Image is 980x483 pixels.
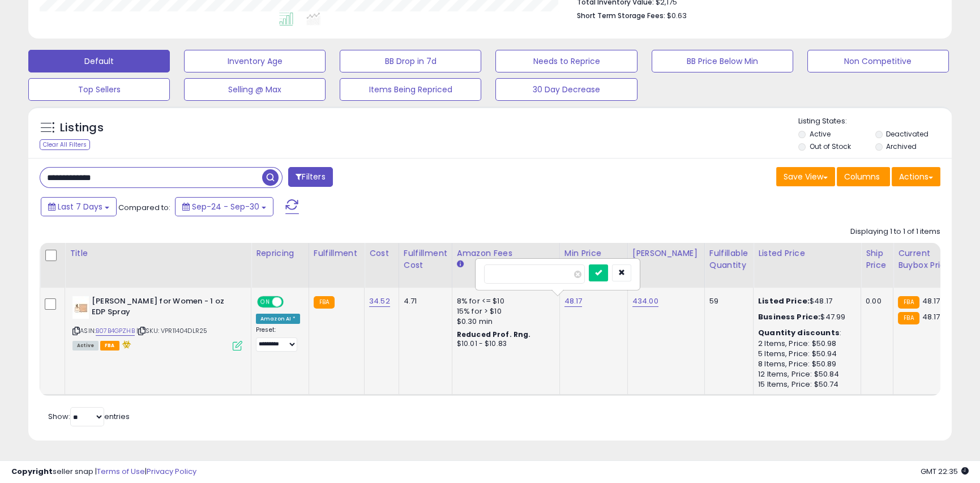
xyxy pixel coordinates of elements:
[921,466,969,477] span: 2025-10-8 22:35 GMT
[866,296,884,306] div: 0.00
[175,197,273,216] button: Sep-24 - Sep-30
[850,226,940,237] div: Displaying 1 to 1 of 1 items
[41,197,117,216] button: Last 7 Days
[282,297,300,307] span: OFF
[922,296,940,306] span: 48.17
[97,466,145,477] a: Terms of Use
[758,296,810,306] b: Listed Price:
[100,341,119,351] span: FBA
[457,247,555,259] div: Amazon Fees
[758,247,856,259] div: Listed Price
[70,247,246,259] div: Title
[758,296,852,306] div: $48.17
[184,50,326,72] button: Inventory Age
[758,328,852,338] div: :
[369,296,390,307] a: 34.52
[288,167,332,187] button: Filters
[495,78,637,101] button: 30 Day Decrease
[118,202,170,213] span: Compared to:
[758,379,852,390] div: 15 Items, Price: $50.74
[632,247,700,259] div: [PERSON_NAME]
[898,296,919,309] small: FBA
[837,167,890,186] button: Columns
[798,116,952,127] p: Listing States:
[844,171,880,182] span: Columns
[758,327,840,338] b: Quantity discounts
[457,339,551,349] div: $10.01 - $10.83
[184,78,326,101] button: Selling @ Max
[457,259,464,270] small: Amazon Fees.
[495,50,637,72] button: Needs to Reprice
[92,296,229,320] b: [PERSON_NAME] for Women - 1 oz EDP Spray
[758,359,852,369] div: 8 Items, Price: $50.89
[886,142,917,151] label: Archived
[28,50,170,72] button: Default
[457,317,551,327] div: $0.30 min
[60,120,104,136] h5: Listings
[758,339,852,349] div: 2 Items, Price: $50.98
[866,247,888,271] div: Ship Price
[809,129,830,139] label: Active
[807,50,949,72] button: Non Competitive
[632,296,658,307] a: 434.00
[886,129,928,139] label: Deactivated
[369,247,394,259] div: Cost
[709,296,744,306] div: 59
[758,369,852,379] div: 12 Items, Price: $50.84
[72,341,99,351] span: All listings currently available for purchase on Amazon
[11,467,196,477] div: seller snap | |
[457,296,551,306] div: 8% for <= $10
[96,326,135,336] a: B07B4GPZHB
[922,311,940,322] span: 48.17
[58,201,102,212] span: Last 7 Days
[72,296,242,349] div: ASIN:
[898,312,919,324] small: FBA
[809,142,850,151] label: Out of Stock
[652,50,793,72] button: BB Price Below Min
[48,411,130,422] span: Show: entries
[256,326,300,352] div: Preset:
[340,50,481,72] button: BB Drop in 7d
[776,167,835,186] button: Save View
[577,11,665,20] b: Short Term Storage Fees:
[667,10,687,21] span: $0.63
[404,247,447,271] div: Fulfillment Cost
[11,466,53,477] strong: Copyright
[340,78,481,101] button: Items Being Repriced
[404,296,443,306] div: 4.71
[457,306,551,317] div: 15% for > $10
[28,78,170,101] button: Top Sellers
[119,340,131,348] i: hazardous material
[892,167,940,186] button: Actions
[564,247,623,259] div: Min Price
[258,297,272,307] span: ON
[314,296,335,309] small: FBA
[758,311,820,322] b: Business Price:
[147,466,196,477] a: Privacy Policy
[709,247,748,271] div: Fulfillable Quantity
[457,330,531,339] b: Reduced Prof. Rng.
[136,326,207,335] span: | SKU: VPR11404DLR25
[192,201,259,212] span: Sep-24 - Sep-30
[898,247,956,271] div: Current Buybox Price
[256,314,300,324] div: Amazon AI *
[564,296,583,307] a: 48.17
[758,312,852,322] div: $47.99
[256,247,304,259] div: Repricing
[314,247,360,259] div: Fulfillment
[40,139,90,150] div: Clear All Filters
[72,296,89,319] img: 219bOL89n5L._SL40_.jpg
[758,349,852,359] div: 5 Items, Price: $50.94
